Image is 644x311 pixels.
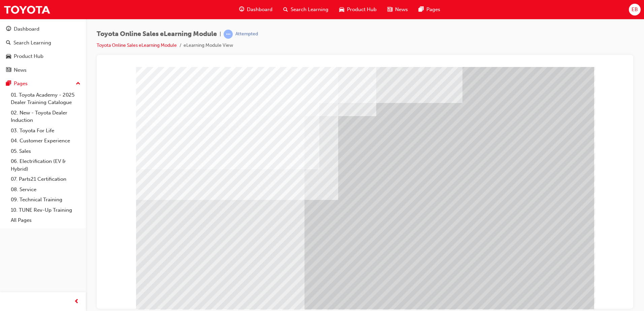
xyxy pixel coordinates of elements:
[14,25,39,33] div: Dashboard
[74,298,79,306] span: prev-icon
[6,40,11,46] span: search-icon
[3,22,83,77] button: DashboardSearch LearningProduct HubNews
[220,30,221,38] span: |
[234,3,278,16] a: guage-iconDashboard
[283,5,288,14] span: search-icon
[629,4,641,15] button: EB
[3,50,83,63] a: Product Hub
[395,6,408,13] span: News
[8,146,83,157] a: 05. Sales
[97,42,177,48] a: Toyota Online Sales eLearning Module
[3,77,83,90] button: Pages
[387,5,392,14] span: news-icon
[426,6,440,13] span: Pages
[239,5,244,14] span: guage-icon
[413,3,446,16] a: pages-iconPages
[419,5,424,14] span: pages-icon
[13,39,51,47] div: Search Learning
[224,30,233,39] span: learningRecordVerb_ATTEMPT-icon
[8,205,83,215] a: 10. TUNE Rev-Up Training
[247,6,272,13] span: Dashboard
[76,79,80,88] span: up-icon
[6,26,11,32] span: guage-icon
[184,42,233,49] li: eLearning Module View
[278,3,334,16] a: search-iconSearch Learning
[14,53,43,60] div: Product Hub
[8,90,83,108] a: 01. Toyota Academy - 2025 Dealer Training Catalogue
[3,23,83,35] a: Dashboard
[8,156,83,174] a: 06. Electrification (EV & Hybrid)
[97,30,217,38] span: Toyota Online Sales eLearning Module
[3,64,83,76] a: News
[6,67,11,73] span: news-icon
[3,2,51,17] img: Trak
[339,5,344,14] span: car-icon
[14,66,27,74] div: News
[3,37,83,49] a: Search Learning
[334,3,382,16] a: car-iconProduct Hub
[6,81,11,87] span: pages-icon
[235,31,258,37] div: Attempted
[382,3,413,16] a: news-iconNews
[8,184,83,195] a: 08. Service
[8,195,83,205] a: 09. Technical Training
[291,6,328,13] span: Search Learning
[8,174,83,184] a: 07. Parts21 Certification
[8,136,83,146] a: 04. Customer Experience
[8,215,83,226] a: All Pages
[347,6,377,13] span: Product Hub
[6,54,11,60] span: car-icon
[14,80,28,88] div: Pages
[632,6,638,13] span: EB
[8,126,83,136] a: 03. Toyota For Life
[8,108,83,126] a: 02. New - Toyota Dealer Induction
